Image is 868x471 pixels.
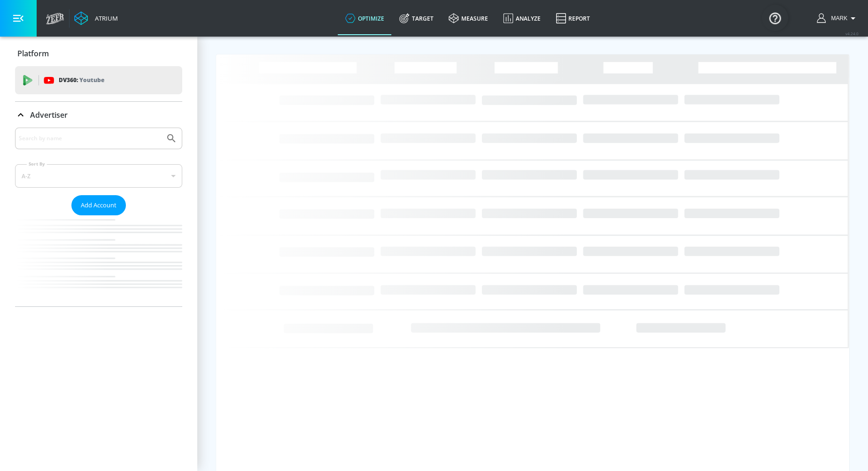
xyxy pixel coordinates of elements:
button: Add Account [71,195,126,215]
div: A-Z [15,164,182,188]
button: Open Resource Center [762,5,788,31]
a: measure [441,1,496,35]
div: DV360: Youtube [15,66,182,94]
a: Report [548,1,597,35]
div: Platform [15,40,182,67]
a: Atrium [74,11,118,25]
label: Sort By [27,161,47,167]
div: Advertiser [15,102,182,128]
a: Analyze [496,1,548,35]
nav: list of Advertiser [15,215,182,306]
div: Atrium [91,14,118,23]
span: Add Account [81,200,116,211]
a: optimize [338,1,392,35]
span: v 4.24.0 [845,31,859,36]
p: DV360: [59,75,104,85]
input: Search by name [19,132,161,144]
p: Platform [17,48,49,59]
button: Mark [817,13,859,24]
div: Advertiser [15,128,182,306]
p: Youtube [79,75,104,85]
a: Target [392,1,441,35]
span: login as: mark.kawakami@zefr.com [827,15,847,22]
p: Advertiser [30,110,68,120]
